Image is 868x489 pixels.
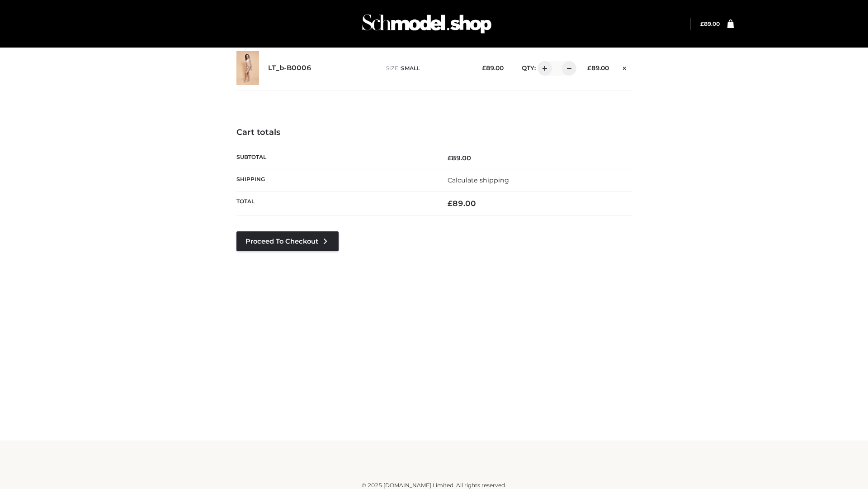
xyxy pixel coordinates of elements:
bdi: 89.00 [448,154,471,162]
bdi: 89.00 [482,64,504,72]
a: £89.00 [700,20,720,27]
span: £ [700,20,704,27]
p: size : [386,64,468,72]
h4: Cart totals [236,128,632,138]
div: QTY: [513,61,573,76]
th: Subtotal [236,147,434,169]
img: Schmodel Admin 964 [359,6,495,42]
a: LT_b-B0006 [268,64,311,72]
a: Remove this item [618,61,632,73]
th: Shipping [236,169,434,191]
a: Proceed to Checkout [236,231,339,251]
th: Total [236,192,434,216]
span: £ [448,154,452,162]
bdi: 89.00 [448,199,476,208]
bdi: 89.00 [587,64,609,72]
bdi: 89.00 [700,20,720,27]
span: £ [587,64,591,72]
span: £ [482,64,486,72]
span: SMALL [401,65,420,72]
span: £ [448,199,453,208]
a: Calculate shipping [448,176,509,184]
